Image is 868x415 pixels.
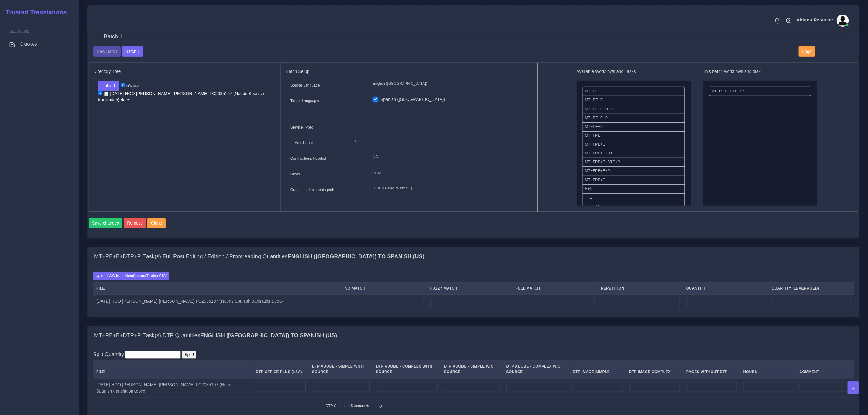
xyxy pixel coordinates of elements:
[182,351,196,359] input: Split!
[709,87,811,96] li: MT+PE+E+DTP+P
[583,149,685,158] li: MT+FPE+E+DTP
[703,69,817,74] h5: This batch workflows and task
[93,295,342,312] td: [DATE] HOO [PERSON_NAME] [PERSON_NAME] FC2035197 (Needs Spanish translation).docx
[288,253,424,259] b: English ([GEOGRAPHIC_DATA]) TO Spanish (US)
[253,360,309,378] th: DTP Office Plus (LSA)
[147,218,166,228] a: Clone
[89,218,123,228] button: Save changes
[583,202,685,211] li: T+E+DTP
[290,83,320,88] label: Source Language
[626,360,683,378] th: DTP Image Complex
[373,81,528,87] p: English ([GEOGRAPHIC_DATA])
[88,266,859,317] div: MT+PE+E+DTP+P, Task(s) Full Post Editing / Edition / Proofreading QuantitiesEnglish ([GEOGRAPHIC_...
[20,41,37,47] span: Quotes
[583,158,685,167] li: MT+FPE+E+DTP+P
[740,360,796,378] th: Hours
[2,9,67,16] h2: Trusted Translations
[93,360,253,378] th: File
[104,33,123,40] h4: Batch 1
[577,69,691,74] h5: Available Workflows and Tasks
[93,282,342,295] th: File
[290,171,300,177] label: Driver
[121,83,125,87] input: un/check all
[794,15,851,27] a: Aldana Resucheavatar
[94,253,424,260] h4: MT+PE+E+DTP+P, Task(s) Full Post Editing / Edition / Proofreading Quantities
[799,46,815,57] button: Logs
[122,49,143,53] a: Batch 1
[583,131,685,140] li: MT+FPE
[427,282,512,295] th: Fuzzy Match
[583,114,685,123] li: MT+PE+E+P
[290,125,313,130] label: Service Type:
[583,166,685,176] li: MT+FPE+E+P
[98,81,120,91] button: Upload
[373,154,528,160] p: NO
[441,360,503,378] th: DTP Adobe - Simple W/O Source
[93,272,170,280] label: Upload WC from MemSource/Trados CSV
[88,247,859,266] div: MT+PE+E+DTP+P, Task(s) Full Post Editing / Edition / Proofreading QuantitiesEnglish ([GEOGRAPHIC_...
[373,170,528,176] p: Time
[93,49,121,53] a: New Batch
[583,122,685,132] li: MT+PE+P
[683,360,740,378] th: Pages Without DTP
[98,91,264,103] a: [DATE] HOO [PERSON_NAME] [PERSON_NAME] FC2035197 (Needs Spanish translation).docx
[598,282,683,295] th: Repetition
[9,29,29,33] span: Sections
[797,18,833,22] span: Aldana Resuche
[295,140,313,146] label: Wordcount
[341,282,427,295] th: No Match
[2,7,67,17] a: Trusted Translations
[326,403,370,409] label: DTP Sugested Discount %
[124,218,148,228] a: Remove
[583,96,685,105] li: MT+PE+E
[583,176,685,185] li: MT+FPE+P
[768,282,854,295] th: Quantity (Leveraged)
[290,187,334,193] label: Quotation documents path
[5,38,74,50] a: Quotes
[837,15,849,27] img: avatar
[93,46,121,57] button: New Batch
[124,218,146,228] button: Remove
[583,193,685,202] li: T+E
[512,282,598,295] th: Full Match
[121,83,144,88] label: un/check all
[583,140,685,149] li: MT+FPE+E
[93,378,253,398] td: [DATE] HOO [PERSON_NAME] [PERSON_NAME] FC2035197 (Needs Spanish translation).docx
[286,69,533,74] h5: Batch Setup
[683,282,768,295] th: Quantity
[290,98,320,104] label: Target Languages
[583,87,685,96] li: MT+PE
[88,326,859,345] div: MT+PE+E+DTP+P, Task(s) DTP QuantitiesEnglish ([GEOGRAPHIC_DATA]) TO Spanish (US)
[122,46,143,57] button: Batch 1
[147,218,166,228] button: Clone
[570,360,626,378] th: DTP Image Simple
[583,184,685,194] li: E+P
[309,360,373,378] th: DTP Adobe - Simple With Source
[380,96,445,103] label: Spanish ([GEOGRAPHIC_DATA])
[373,360,441,378] th: DTP Adobe - Complex With Source
[503,360,570,378] th: DTP Adobe - Complex W/O Source
[94,332,337,339] h4: MT+PE+E+DTP+P, Task(s) DTP Quantities
[355,138,524,145] p: 1
[200,332,337,338] b: English ([GEOGRAPHIC_DATA]) TO Spanish (US)
[290,156,326,161] label: Certifications Needed
[94,69,276,74] h5: Directory Tree
[93,351,124,358] label: Split Quantity
[583,105,685,114] li: MT+PE+E+DTP
[796,360,854,378] th: Comment
[373,185,528,191] p: [URL][DOMAIN_NAME]
[802,49,811,54] span: Logs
